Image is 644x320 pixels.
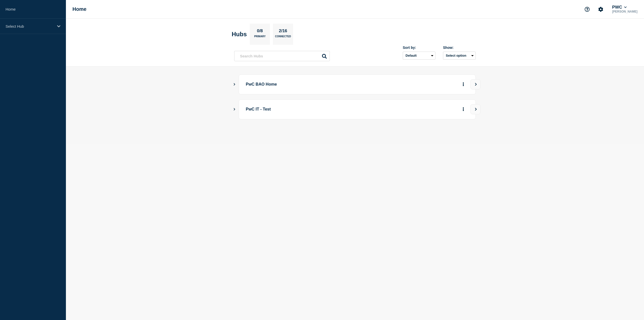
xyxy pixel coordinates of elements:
[443,46,476,50] div: Show:
[582,4,592,15] button: Support
[403,46,435,50] div: Sort by:
[233,108,236,111] button: Show Connected Hubs
[611,10,638,13] p: [PERSON_NAME]
[246,80,385,89] p: PwC BAO Home
[611,5,628,10] button: PWC
[246,105,385,114] p: PwC IT - Test
[6,24,54,28] p: Select Hub
[460,105,467,114] button: More actions
[255,28,265,35] p: 0/8
[232,31,247,38] h2: Hubs
[254,35,266,40] p: Primary
[470,104,480,114] button: View
[443,52,476,60] button: Select option
[403,52,435,60] select: Sort by
[595,4,606,15] button: Account settings
[277,28,289,35] p: 2/16
[233,83,236,86] button: Show Connected Hubs
[275,35,291,40] p: Connected
[460,80,467,89] button: More actions
[234,51,330,61] input: Search Hubs
[72,6,87,12] h1: Home
[470,79,480,89] button: View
